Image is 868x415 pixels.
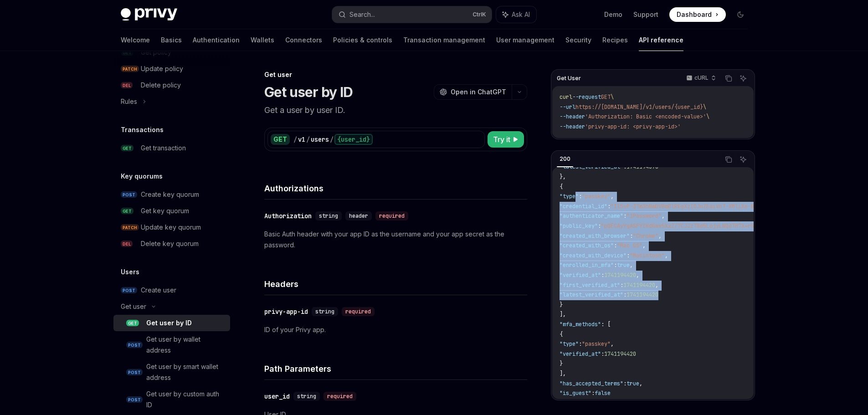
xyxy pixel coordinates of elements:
[611,93,614,101] span: \
[607,203,611,210] span: :
[733,7,748,22] button: Toggle dark mode
[121,287,137,294] span: POST
[560,360,563,367] span: }
[121,301,146,312] div: Get user
[611,193,614,200] span: ,
[723,72,734,84] button: Copy the contents from the code block
[658,232,662,240] span: ,
[271,134,290,145] div: GET
[604,350,636,358] span: 1741194420
[706,113,709,120] span: \
[113,236,230,252] a: DELDelete key quorum
[264,70,527,79] div: Get user
[601,350,604,358] span: :
[113,386,230,413] a: POSTGet user by custom auth ID
[332,6,492,23] button: Search...CtrlK
[560,212,623,220] span: "authenticator_name"
[611,340,614,348] span: ,
[113,282,230,298] a: POSTCreate user
[560,311,566,318] span: ],
[113,203,230,219] a: GETGet key quorum
[121,145,134,152] span: GET
[113,219,230,236] a: PATCHUpdate key quorum
[560,242,614,249] span: "created_with_os"
[623,212,627,220] span: :
[264,229,527,251] p: Basic Auth header with your app ID as the username and your app secret as the password.
[264,307,308,316] div: privy-app-id
[113,140,230,156] a: GETGet transaction
[601,93,611,101] span: GET
[633,232,658,240] span: "Chrome"
[121,124,164,135] h5: Transactions
[121,191,137,198] span: POST
[630,232,633,240] span: :
[121,224,139,231] span: PATCH
[113,61,230,77] a: PATCHUpdate policy
[602,29,628,51] a: Recipes
[560,173,566,180] span: },
[126,320,139,327] span: GET
[264,392,290,401] div: user_id
[113,359,230,386] a: POSTGet user by smart wallet address
[591,389,595,397] span: :
[703,103,706,111] span: \
[560,340,579,348] span: "type"
[639,380,642,387] span: ,
[141,205,189,216] div: Get key quorum
[604,272,636,279] span: 1741194420
[617,261,630,269] span: true
[560,183,563,190] span: {
[349,212,368,220] span: header
[557,154,573,164] div: 200
[333,29,392,51] a: Policies & controls
[737,72,749,84] button: Ask AI
[434,84,512,100] button: Open in ChatGPT
[330,135,334,144] div: /
[121,29,150,51] a: Welcome
[375,211,408,220] div: required
[141,63,183,74] div: Update policy
[496,29,555,51] a: User management
[349,9,375,20] div: Search...
[662,212,665,220] span: ,
[560,350,601,358] span: "verified_at"
[141,285,176,296] div: Create user
[579,340,582,348] span: :
[560,331,563,338] span: {
[560,389,591,397] span: "is_guest"
[560,291,623,298] span: "latest_verified_at"
[630,261,633,269] span: ,
[623,380,627,387] span: :
[126,396,143,403] span: POST
[121,82,133,89] span: DEL
[617,242,642,249] span: "Mac OS"
[512,10,530,19] span: Ask AI
[297,393,316,400] span: string
[565,29,591,51] a: Security
[560,222,598,230] span: "public_key"
[665,252,668,259] span: ,
[633,10,658,19] a: Support
[572,93,601,101] span: --request
[723,154,734,165] button: Copy the contents from the code block
[451,87,506,97] span: Open in ChatGPT
[642,242,646,249] span: ,
[655,282,658,289] span: ,
[141,143,186,154] div: Get transaction
[623,163,627,170] span: :
[560,321,601,328] span: "mfa_methods"
[161,29,182,51] a: Basics
[264,182,527,195] h4: Authorizations
[627,380,639,387] span: true
[681,71,720,86] button: cURL
[121,266,139,277] h5: Users
[582,193,611,200] span: "passkey"
[121,171,163,182] h5: Key quorums
[614,242,617,249] span: :
[560,193,579,200] span: "type"
[623,291,627,298] span: :
[627,212,662,220] span: "1Password"
[126,369,143,376] span: POST
[677,10,712,19] span: Dashboard
[611,203,827,210] span: "Il5vP-3Tm3hNmDVBmDlREgXzIOJnZEaiVnT-XMliXe-BufP9GL1-d3qhozk9IkZwQ_"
